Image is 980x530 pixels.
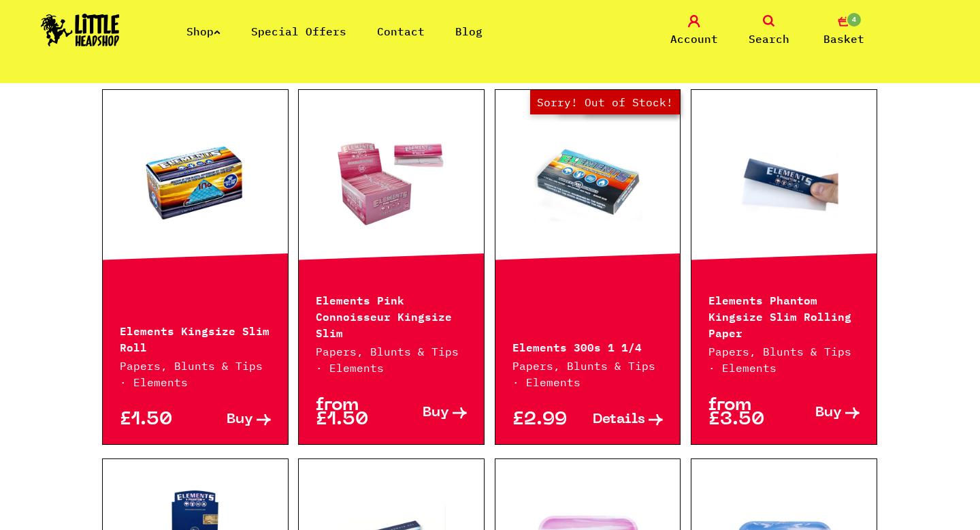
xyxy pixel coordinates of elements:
[815,406,842,420] span: Buy
[660,15,728,47] a: Account
[588,413,664,427] a: Details
[495,114,681,250] a: Out of Stock Hurry! Low Stock Sorry! Out of Stock!
[708,399,784,427] p: from £3.50
[120,413,195,427] p: £1.50
[423,406,449,420] span: Buy
[120,322,271,354] p: Elements Kingsize Slim Roll
[316,399,391,427] p: from £1.50
[749,31,789,47] span: Search
[186,25,220,38] a: Shop
[784,399,860,427] a: Buy
[810,15,878,47] a: 4 Basket
[530,90,680,114] span: Sorry! Out of Stock!
[670,31,718,47] span: Account
[823,31,864,47] span: Basket
[377,25,425,38] a: Contact
[316,291,467,340] p: Elements Pink Connoisseur Kingsize Slim
[512,338,664,354] p: Elements 300s 1 1/4
[735,15,803,47] a: Search
[512,358,664,390] p: Papers, Blunts & Tips · Elements
[708,343,860,376] p: Papers, Blunts & Tips · Elements
[455,25,483,38] a: Blog
[41,14,120,46] img: Little Head Shop Logo
[251,25,346,38] a: Special Offers
[846,12,862,28] span: 4
[195,413,271,427] a: Buy
[316,343,467,376] p: Papers, Blunts & Tips · Elements
[120,358,271,390] p: Papers, Blunts & Tips · Elements
[593,413,645,427] span: Details
[512,413,588,427] p: £2.99
[227,413,253,427] span: Buy
[708,291,860,340] p: Elements Phantom Kingsize Slim Rolling Paper
[391,399,467,427] a: Buy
